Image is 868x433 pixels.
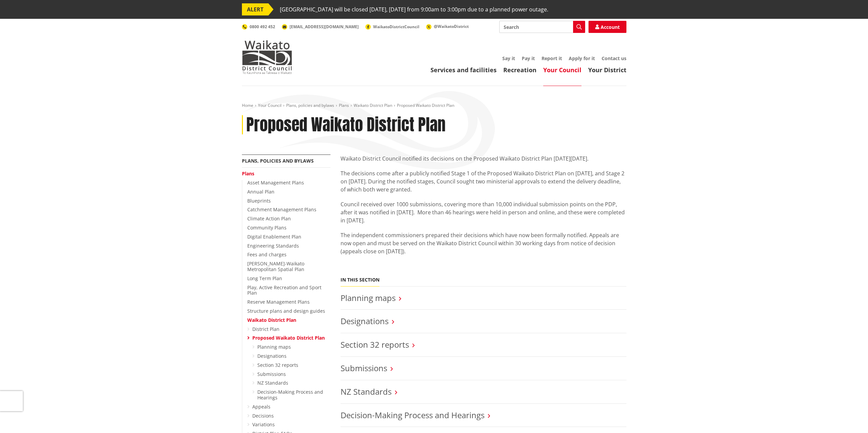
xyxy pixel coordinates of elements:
a: Long Term Plan [247,275,282,282]
a: WaikatoDistrictCouncil [365,24,419,30]
a: Home [242,102,253,108]
a: Contact us [602,55,626,61]
p: Council received over 1000 submissions, covering more than 10,000 individual submission points on... [341,200,626,224]
a: Your District [588,66,626,74]
input: Search input [499,21,585,33]
a: Catchment Management Plans [247,206,316,213]
a: District Plan [252,326,279,332]
a: Waikato District Plan [247,317,296,323]
a: Account [589,21,626,33]
span: 0800 492 452 [250,24,275,30]
span: [GEOGRAPHIC_DATA] will be closed [DATE], [DATE] from 9:00am to 3:00pm due to a planned power outage. [280,3,548,15]
span: @WaikatoDistrict [434,24,469,29]
a: Plans [242,170,254,177]
a: Your Council [258,102,282,108]
a: Asset Management Plans [247,179,304,186]
a: Planning maps [257,344,291,350]
a: Decision-Making Process and Hearings [257,389,323,401]
nav: breadcrumb [242,103,626,109]
a: Play, Active Recreation and Sport Plan [247,284,321,296]
span: WaikatoDistrictCouncil [373,24,419,30]
a: Structure plans and design guides [247,308,325,314]
a: Appeals [252,403,270,410]
a: Digital Enablement Plan [247,233,301,240]
a: Say it [502,55,515,61]
p: The decisions come after a publicly notified Stage 1 of the Proposed Waikato District Plan on [DA... [341,169,626,193]
a: Blueprints [247,198,271,204]
a: Section 32 reports [341,339,409,350]
a: Report it [542,55,562,61]
a: Variations [252,421,275,428]
a: Waikato District Plan [354,102,392,108]
a: Plans, policies and bylaws [286,102,334,108]
a: Recreation [503,66,537,74]
span: [EMAIL_ADDRESS][DOMAIN_NAME] [290,24,359,30]
a: Community Plans [247,224,287,231]
a: Plans, policies and bylaws [242,158,314,164]
a: Climate Action Plan [247,215,291,222]
a: Decision-Making Process and Hearings [341,409,484,421]
a: Designations [341,315,389,327]
span: Proposed Waikato District Plan [397,102,454,108]
a: 0800 492 452 [242,24,275,30]
a: Designations [257,353,287,359]
p: Waikato District Council notified its decisions on the Proposed Waikato District Plan [DATE][DATE]. [341,155,626,163]
a: Fees and charges [247,251,287,258]
a: Pay it [522,55,535,61]
a: Services and facilities [430,66,497,74]
a: Submissions [341,362,387,374]
a: Planning maps [341,292,396,303]
a: NZ Standards [341,386,392,397]
a: Proposed Waikato District Plan [252,335,325,341]
span: ALERT [242,3,268,15]
a: NZ Standards [257,380,288,386]
a: Annual Plan [247,188,274,195]
p: The independent commissioners prepared their decisions which have now been formally notified. App... [341,231,626,255]
a: Section 32 reports [257,362,298,368]
a: Reserve Management Plans [247,299,310,305]
a: Plans [339,102,349,108]
img: Waikato District Council - Te Kaunihera aa Takiwaa o Waikato [242,40,292,74]
a: Your Council [543,66,581,74]
a: [EMAIL_ADDRESS][DOMAIN_NAME] [282,24,359,30]
a: @WaikatoDistrict [426,24,469,29]
a: Engineering Standards [247,243,299,249]
a: Submissions [257,371,286,377]
h1: Proposed Waikato District Plan [246,115,446,135]
a: [PERSON_NAME]-Waikato Metropolitan Spatial Plan [247,260,304,272]
a: Apply for it [569,55,595,61]
h5: In this section [341,277,379,283]
a: Decisions [252,413,274,419]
